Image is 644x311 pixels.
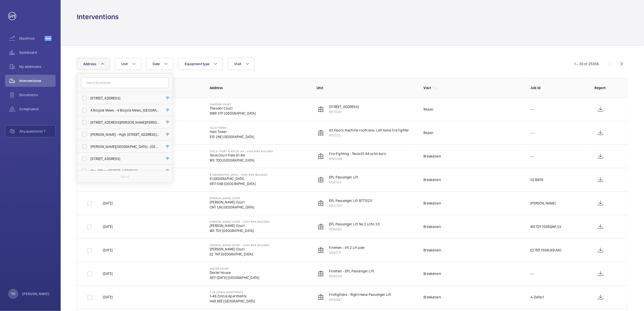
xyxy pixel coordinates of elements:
[210,299,255,304] p: HA9 6EE [GEOGRAPHIC_DATA]
[329,222,380,227] p: EPL Passenger Lift No 2 schn 33
[329,269,374,274] p: Firemen - EPL Passenger Lift
[318,271,324,277] img: elevator.svg
[329,180,358,185] p: M56133
[19,78,56,83] span: Interventions
[531,154,535,159] p: ---
[317,85,415,90] p: Unit
[318,130,324,136] img: elevator.svg
[19,36,45,41] span: Maximize
[329,128,409,133] p: 43 Floors machine room less. Left hand fire fighter
[90,144,160,149] span: [PERSON_NAME][GEOGRAPHIC_DATA] - [GEOGRAPHIC_DATA]
[210,228,270,233] p: W3 7DY [GEOGRAPHIC_DATA]
[210,291,255,294] p: 1-46 Zinnia Apartments
[146,58,173,70] button: Date
[77,12,119,21] h1: Interventions
[210,181,268,186] p: SE11 5AB [GEOGRAPHIC_DATA]
[83,62,97,66] span: Address
[210,173,268,176] p: 8 [GEOGRAPHIC_DATA] - High Risk Building
[318,294,324,300] img: elevator.svg
[178,58,223,70] button: Equipment type
[210,153,273,158] p: Tesla Court Flats 61-84
[19,50,56,55] span: Dashboard
[329,151,386,156] p: Fire Fighting - Tesla 61-84 schn euro
[329,156,386,161] p: M56046
[19,129,55,134] span: Any questions ?
[228,58,254,70] button: Visit
[329,198,372,203] p: EPL Passenger Lift B771320
[329,245,364,250] p: Firemen - lift 2 LH side
[318,247,324,253] img: elevator.svg
[531,85,587,90] p: Job Id
[423,85,431,90] p: Visit
[210,220,270,223] p: [PERSON_NAME] Court - High Risk Building
[210,200,254,205] p: [PERSON_NAME] Court
[121,62,128,66] span: Unit
[210,150,273,153] p: Tesla Court Flats 61-84 - High Risk Building
[115,58,141,70] button: Unit
[210,267,259,270] p: Dexter House
[423,201,441,206] div: Breakdown
[90,108,160,113] span: 4 Bicycle Mews - 4 Bicycle Mews, [GEOGRAPHIC_DATA] 6FF
[19,64,56,69] span: My addresses
[153,62,160,66] span: Date
[103,271,113,276] p: [DATE]
[210,85,308,90] p: Address
[329,109,359,114] p: M51026
[121,174,129,179] p: Reset
[423,295,441,300] div: Breakdown
[210,275,259,280] p: SE11 [DATE] [GEOGRAPHIC_DATA]
[423,130,434,135] div: Repair
[210,176,268,181] p: 8 [GEOGRAPHIC_DATA]
[234,62,241,66] span: Visit
[318,106,324,112] img: elevator.svg
[423,177,441,182] div: Breakdown
[210,158,273,163] p: W3 7DQ [GEOGRAPHIC_DATA]
[531,271,535,276] p: ---
[594,85,617,90] p: Report
[210,134,254,139] p: E15 2NE [GEOGRAPHIC_DATA]
[531,130,535,135] p: ---
[210,252,270,257] p: E2 7NT [GEOGRAPHIC_DATA]
[318,200,324,206] img: elevator.svg
[423,107,434,112] div: Repair
[210,223,270,228] p: [PERSON_NAME] Court
[90,132,160,137] span: [PERSON_NAME] - High [STREET_ADDRESS][PERSON_NAME]
[210,270,259,275] p: Dexter House
[210,197,254,200] p: [PERSON_NAME] Court
[423,154,441,159] div: Breakdown
[318,224,324,230] img: elevator.svg
[329,297,391,302] p: M64447
[423,224,441,229] div: Breakdown
[19,92,56,97] span: Documents
[81,77,169,88] input: Search by address
[90,96,160,101] span: [STREET_ADDRESS]
[329,250,364,255] p: M56071
[329,104,359,109] p: [STREET_ADDRESS]
[90,120,160,125] span: [STREET_ADDRESS][PERSON_NAME][PERSON_NAME]
[423,271,441,276] div: Breakdown
[210,205,254,210] p: CM1 1JN [GEOGRAPHIC_DATA]
[90,156,160,161] span: [STREET_ADDRESS]
[531,248,562,253] p: E27NT 15S8UX9/MO
[210,126,254,129] p: Halo Tower
[318,177,324,183] img: elevator.svg
[103,248,113,253] p: [DATE]
[210,111,256,116] p: NW9 5TF [GEOGRAPHIC_DATA]
[210,106,256,111] p: Theodor Court
[531,177,543,182] p: 0216619
[531,107,535,112] p: ---
[19,107,56,112] span: Compliance
[329,203,372,208] p: M62750
[103,295,113,300] p: [DATE]
[329,175,358,180] p: EPL Passenger Lift
[329,274,374,279] p: M56003
[329,133,409,138] p: M10012
[531,224,562,229] p: W37DY 15S8QMF/LV
[103,224,113,229] p: [DATE]
[210,294,255,299] p: 1-46 Zinnia Apartments
[210,129,254,134] p: Halo Tower
[574,61,599,66] div: 1 – 30 of 25356
[423,248,441,253] div: Breakdown
[22,291,50,296] p: [PERSON_NAME]
[210,247,270,252] p: [PERSON_NAME] Court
